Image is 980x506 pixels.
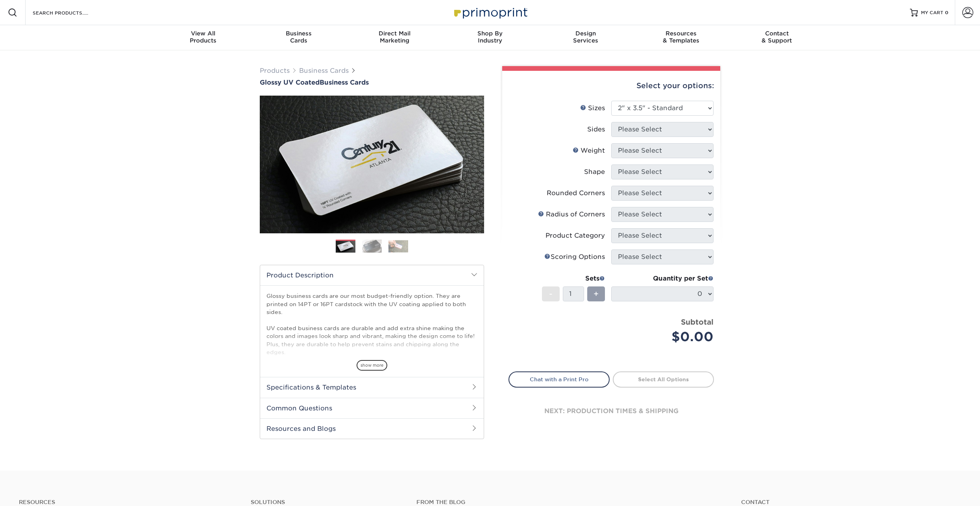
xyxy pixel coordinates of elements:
[594,288,599,300] span: +
[587,125,605,134] div: Sides
[251,30,347,44] div: Cards
[538,210,605,219] div: Radius of Corners
[547,188,605,198] div: Rounded Corners
[633,30,729,37] span: Resources
[260,377,484,397] h2: Specifications & Templates
[573,146,605,155] div: Weight
[451,4,529,21] img: Primoprint
[251,25,347,50] a: BusinessCards
[251,30,347,37] span: Business
[260,398,484,418] h2: Common Questions
[921,9,943,16] span: MY CART
[19,499,239,506] h4: Resources
[729,30,825,44] div: & Support
[545,231,605,240] div: Product Category
[544,252,605,262] div: Scoring Options
[155,30,251,44] div: Products
[580,103,605,113] div: Sizes
[260,79,484,86] a: Glossy UV CoatedBusiness Cards
[260,418,484,439] h2: Resources and Blogs
[155,25,251,50] a: View AllProducts
[347,25,442,50] a: Direct MailMarketing
[633,30,729,44] div: & Templates
[299,67,349,74] a: Business Cards
[442,30,538,37] span: Shop By
[155,30,251,37] span: View All
[347,30,442,44] div: Marketing
[260,79,484,86] h1: Business Cards
[508,71,714,101] div: Select your options:
[729,25,825,50] a: Contact& Support
[508,371,610,387] a: Chat with a Print Pro
[611,274,714,283] div: Quantity per Set
[362,239,382,253] img: Business Cards 02
[388,240,408,252] img: Business Cards 03
[32,8,109,17] input: SEARCH PRODUCTS.....
[741,499,961,506] a: Contact
[681,318,714,326] strong: Subtotal
[260,67,290,74] a: Products
[633,25,729,50] a: Resources& Templates
[260,79,320,86] span: Glossy UV Coated
[584,167,605,177] div: Shape
[945,10,949,15] span: 0
[542,274,605,283] div: Sets
[260,52,484,277] img: Glossy UV Coated 01
[416,499,720,506] h4: From the Blog
[613,371,714,387] a: Select All Options
[442,25,538,50] a: Shop ByIndustry
[266,292,477,396] p: Glossy business cards are our most budget-friendly option. They are printed on 14PT or 16PT cards...
[617,327,714,346] div: $0.00
[347,30,442,37] span: Direct Mail
[442,30,538,44] div: Industry
[336,237,355,257] img: Business Cards 01
[538,25,633,50] a: DesignServices
[357,360,387,371] span: show more
[538,30,633,37] span: Design
[549,288,553,300] span: -
[251,499,405,506] h4: Solutions
[538,30,633,44] div: Services
[260,265,484,285] h2: Product Description
[508,388,714,435] div: next: production times & shipping
[729,30,825,37] span: Contact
